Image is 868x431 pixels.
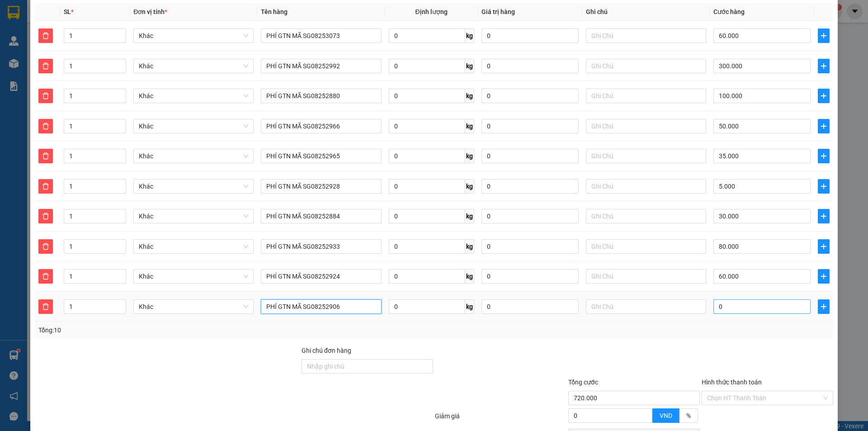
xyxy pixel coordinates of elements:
span: plus [818,123,829,130]
span: kg [465,269,474,284]
span: kg [465,299,474,314]
span: Tên hàng [261,8,288,15]
button: delete [38,239,53,254]
div: Giảm giá [434,411,567,427]
input: Ghi chú đơn hàng [302,359,433,374]
span: Đơn vị tính [133,8,167,15]
input: Ghi Chú [586,149,706,163]
input: Ghi Chú [586,119,706,133]
span: delete [39,273,52,280]
button: delete [38,28,53,43]
input: VD: Bàn, Ghế [261,149,381,163]
div: Tổng: 10 [38,325,335,335]
input: 0 [481,59,579,73]
span: Định lượng [415,8,448,15]
input: VD: Bàn, Ghế [261,209,381,223]
input: 0 [481,119,579,133]
span: kg [465,149,474,163]
input: Ghi Chú [586,239,706,254]
span: plus [818,32,829,39]
span: kg [465,179,474,194]
input: 0 [481,89,579,103]
span: delete [39,92,52,99]
input: 0 [481,179,579,194]
span: plus [818,273,829,280]
input: VD: Bàn, Ghế [261,89,381,103]
input: Ghi Chú [586,28,706,43]
input: VD: Bàn, Ghế [261,119,381,133]
span: kg [465,28,474,43]
button: plus [818,119,830,133]
span: Khác [139,89,248,103]
span: % [686,412,691,419]
input: VD: Bàn, Ghế [261,179,381,194]
span: delete [39,152,52,160]
input: VD: Bàn, Ghế [261,239,381,254]
span: kg [465,209,474,223]
span: Khác [139,240,248,253]
input: 0 [481,209,579,223]
label: Ghi chú đơn hàng [302,347,351,354]
span: delete [39,213,52,220]
button: plus [818,149,830,163]
button: plus [818,209,830,223]
span: Giá trị hàng [481,8,515,15]
button: delete [38,209,53,223]
span: plus [818,243,829,250]
span: Khác [139,119,248,133]
span: plus [818,92,829,99]
input: VD: Bàn, Ghế [261,299,381,314]
input: Ghi Chú [586,89,706,103]
input: VD: Bàn, Ghế [261,59,381,73]
button: plus [818,89,830,103]
span: plus [818,213,829,220]
button: plus [818,28,830,43]
button: delete [38,299,53,314]
span: Cước hàng [713,8,745,15]
span: delete [39,303,52,310]
span: kg [465,239,474,254]
span: Khác [139,180,248,193]
span: kg [465,119,474,133]
button: delete [38,89,53,103]
span: delete [39,62,52,70]
span: delete [39,243,52,250]
span: Khác [139,59,248,73]
button: plus [818,179,830,194]
input: 0 [481,299,579,314]
span: delete [39,123,52,130]
input: VD: Bàn, Ghế [261,28,381,43]
input: 0 [481,239,579,254]
input: Ghi Chú [586,59,706,73]
input: Ghi Chú [586,299,706,314]
button: delete [38,59,53,73]
span: Khác [139,209,248,223]
span: Khác [139,300,248,313]
span: Khác [139,29,248,43]
label: Hình thức thanh toán [702,379,762,386]
span: plus [818,62,829,70]
th: Ghi chú [582,3,710,21]
button: delete [38,179,53,194]
input: 0 [481,149,579,163]
input: Ghi Chú [586,269,706,284]
button: plus [818,59,830,73]
span: VND [660,412,672,419]
input: VD: Bàn, Ghế [261,269,381,284]
input: Ghi Chú [586,179,706,194]
span: plus [818,183,829,190]
span: kg [465,89,474,103]
button: delete [38,119,53,133]
span: Khác [139,149,248,163]
input: 0 [481,28,579,43]
button: plus [818,239,830,254]
span: Tổng cước [568,379,598,386]
span: plus [818,152,829,160]
button: delete [38,269,53,284]
button: delete [38,149,53,163]
input: 0 [481,269,579,284]
span: delete [39,183,52,190]
span: Khác [139,270,248,283]
input: Ghi Chú [586,209,706,223]
button: plus [818,269,830,284]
